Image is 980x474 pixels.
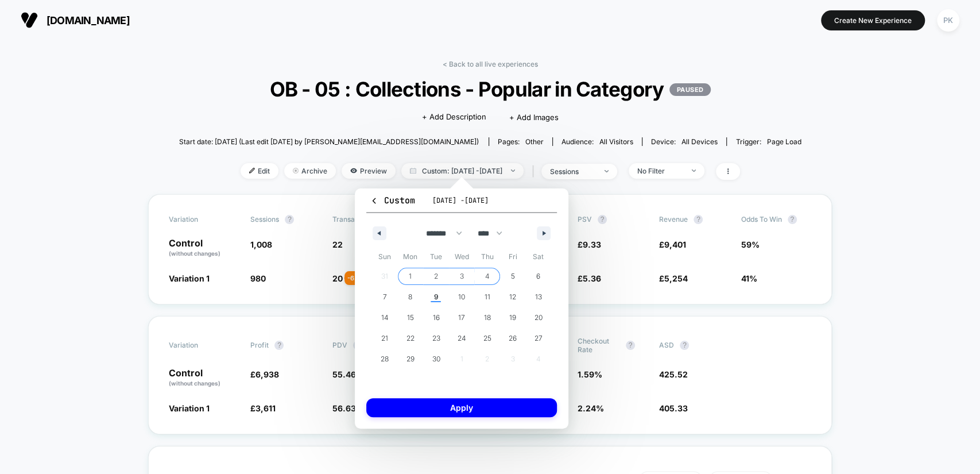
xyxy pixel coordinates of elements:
[423,287,449,307] button: 9
[398,287,424,307] button: 8
[432,307,439,328] span: 16
[434,266,438,287] span: 2
[525,328,551,349] button: 27
[637,167,683,175] div: No Filter
[443,60,538,68] a: < Back to all live experiences
[332,273,343,283] span: 20
[332,403,364,413] span: 56.63 %
[372,287,398,307] button: 7
[485,266,490,287] span: 4
[536,266,540,287] span: 6
[250,215,279,223] span: Sessions
[169,337,232,354] span: Variation
[250,273,266,283] span: 980
[509,307,516,328] span: 19
[605,170,609,172] img: end
[210,77,770,101] span: OB - 05 : Collections - Popular in Category
[561,137,633,146] div: Audience:
[741,215,804,224] span: Odds to Win
[500,248,526,266] span: Fri
[474,328,500,349] button: 25
[179,137,479,146] span: Start date: [DATE] (Last edit [DATE] by [PERSON_NAME][EMAIL_ADDRESS][DOMAIN_NAME])
[293,168,299,174] img: end
[284,163,336,179] span: Archive
[525,287,551,307] button: 13
[788,215,797,224] button: ?
[937,9,959,32] div: PK
[659,341,674,349] span: ASD
[692,169,696,172] img: end
[401,163,524,179] span: Custom: [DATE] - [DATE]
[659,403,688,413] span: 405.33
[529,163,541,180] span: |
[509,328,517,349] span: 26
[423,307,449,328] button: 16
[407,307,414,328] span: 15
[249,168,255,174] img: edit
[474,307,500,328] button: 18
[47,14,130,26] span: [DOMAIN_NAME]
[255,403,276,413] span: 3,611
[735,137,801,146] div: Trigger:
[433,287,438,307] span: 9
[578,215,592,223] span: PSV
[366,398,557,417] button: Apply
[372,349,398,369] button: 28
[381,328,388,349] span: 21
[449,287,475,307] button: 10
[398,349,424,369] button: 29
[659,273,688,283] span: £
[535,287,542,307] span: 13
[458,307,465,328] span: 17
[483,328,491,349] span: 25
[432,196,489,205] span: [DATE] - [DATE]
[250,240,272,249] span: 1,008
[485,287,490,307] span: 11
[372,248,398,266] span: Sun
[241,163,278,179] span: Edit
[680,341,689,350] button: ?
[681,137,718,146] span: all devices
[659,240,686,249] span: £
[525,307,551,328] button: 20
[423,349,449,369] button: 30
[169,238,239,258] p: Control
[500,266,526,287] button: 5
[422,111,486,123] span: + Add Description
[458,287,465,307] span: 10
[626,341,635,350] button: ?
[408,287,412,307] span: 8
[332,240,343,249] span: 22
[332,369,364,379] span: 55.46 %
[250,341,269,349] span: Profit
[500,307,526,328] button: 19
[398,266,424,287] button: 1
[17,11,133,29] button: [DOMAIN_NAME]
[332,341,347,349] span: PDV
[474,266,500,287] button: 4
[500,328,526,349] button: 26
[578,403,604,413] span: 2.24 %
[474,248,500,266] span: Thu
[406,349,415,369] span: 29
[525,248,551,266] span: Sat
[474,287,500,307] button: 11
[459,266,463,287] span: 3
[250,369,279,379] span: £
[285,215,294,224] button: ?
[525,266,551,287] button: 6
[766,137,801,146] span: Page Load
[578,369,602,379] span: 1.59 %
[383,287,387,307] span: 7
[423,248,449,266] span: Tue
[511,169,515,172] img: end
[500,287,526,307] button: 12
[741,240,760,249] span: 59%
[406,328,415,349] span: 22
[332,215,374,223] span: Transactions
[498,137,544,146] div: Pages:
[534,307,543,328] span: 20
[659,215,688,223] span: Revenue
[449,266,475,287] button: 3
[372,307,398,328] button: 14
